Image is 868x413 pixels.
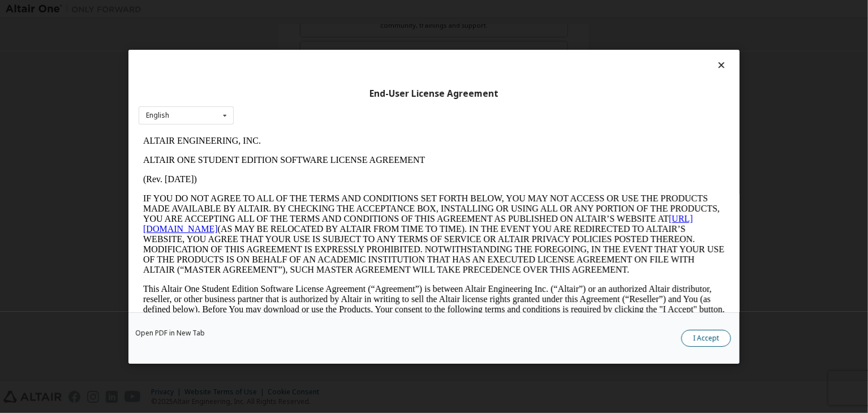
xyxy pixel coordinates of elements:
p: This Altair One Student Edition Software License Agreement (“Agreement”) is between Altair Engine... [5,153,586,193]
div: End-User License Agreement [139,88,729,99]
a: Open PDF in New Tab [135,330,205,337]
button: I Accept [681,330,731,347]
p: IF YOU DO NOT AGREE TO ALL OF THE TERMS AND CONDITIONS SET FORTH BELOW, YOU MAY NOT ACCESS OR USE... [5,62,586,144]
p: ALTAIR ONE STUDENT EDITION SOFTWARE LICENSE AGREEMENT [5,24,586,34]
p: (Rev. [DATE]) [5,43,586,53]
div: English [146,112,169,119]
a: [URL][DOMAIN_NAME] [5,83,555,102]
p: ALTAIR ENGINEERING, INC. [5,5,586,15]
